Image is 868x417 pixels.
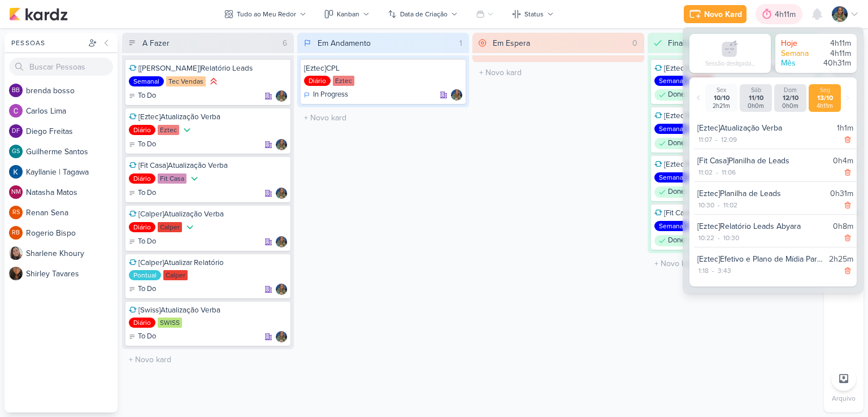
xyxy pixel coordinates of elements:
[158,173,186,184] div: Fit Casa
[184,221,196,233] div: Prioridade Baixa
[722,200,739,210] div: 11:02
[276,284,287,295] div: Responsável: Isabella Gutierres
[138,331,156,342] p: To Do
[811,102,839,110] div: 4h11m
[714,167,721,177] div: -
[654,221,689,231] div: Semanal
[313,89,348,101] p: In Progress
[715,233,722,243] div: -
[129,125,155,135] div: Diário
[668,138,685,149] p: Done
[697,253,824,265] div: [Eztec]Efetivo e Plano de Mídia Parcial
[9,84,23,97] div: brenda bosso
[650,255,817,272] input: + Novo kard
[26,186,118,198] div: N a t a s h a M a t o s
[11,189,21,196] p: NM
[26,207,118,219] div: R e n a n S e n a
[138,90,156,102] p: To Do
[304,76,331,86] div: Diário
[208,76,219,87] div: Prioridade Alta
[9,58,113,76] input: Buscar Pessoas
[300,110,467,126] input: + Novo kard
[189,173,200,184] div: Prioridade Baixa
[781,49,815,59] div: Semana
[817,49,851,59] div: 4h11m
[715,200,722,210] div: -
[276,90,287,102] img: Isabella Gutierres
[654,63,813,73] div: [Eztec]Efetivo e Plano de Mídia Parcial
[837,122,853,134] div: 1h1m
[181,124,193,136] div: Prioridade Baixa
[720,134,738,145] div: 12:09
[129,209,287,219] div: [Calper]Atualização Verba
[158,125,179,135] div: Eztec
[9,267,23,280] img: Shirley Tavares
[12,230,20,236] p: RB
[493,37,530,49] div: Em Espera
[829,253,853,265] div: 2h25m
[276,236,287,247] div: Responsável: Isabella Gutierres
[742,86,770,94] div: Sáb
[333,76,354,86] div: Eztec
[9,7,68,21] img: kardz.app
[811,94,839,102] div: 13/10
[833,155,853,167] div: 0h4m
[705,60,755,67] div: Sessão desligada...
[654,159,813,170] div: [Eztec]Planilha de Leads
[138,236,156,247] p: To Do
[9,104,23,118] img: Carlos Lima
[697,167,714,177] div: 11:02
[832,6,848,22] img: Isabella Gutierres
[276,331,287,342] img: Isabella Gutierres
[129,284,156,295] div: To Do
[276,188,287,199] img: Isabella Gutierres
[697,155,828,167] div: [Fit Casa]Planilha de Leads
[697,200,715,210] div: 10:30
[781,58,815,68] div: Mês
[668,186,685,198] p: Done
[654,172,689,183] div: Semanal
[276,139,287,150] img: Isabella Gutierres
[142,37,170,49] div: A Fazer
[776,94,804,102] div: 12/10
[742,102,770,110] div: 0h0m
[276,90,287,102] div: Responsável: Isabella Gutierres
[26,125,118,137] div: D i e g o F r e i t a s
[781,38,815,49] div: Hoje
[830,188,853,199] div: 0h31m
[654,208,813,218] div: [Fit Casa]Planilha de Leads
[832,393,856,403] p: Arquivo
[721,167,737,177] div: 11:06
[475,64,642,81] input: + Novo kard
[129,222,155,232] div: Diário
[9,185,23,199] div: Natasha Matos
[710,266,717,276] div: -
[158,222,182,232] div: Calper
[124,351,292,368] input: + Novo kard
[713,134,720,145] div: -
[12,149,20,155] p: GS
[654,89,689,101] div: Done
[166,76,206,86] div: Tec Vendas
[654,111,813,121] div: [Eztec]Relatório Leads Abyara
[276,139,287,150] div: Responsável: Isabella Gutierres
[26,247,118,259] div: S h a r l e n e K h o u r y
[26,268,118,280] div: S h i r l e y T a v a r e s
[697,134,713,145] div: 11:07
[129,139,156,150] div: To Do
[9,165,23,179] img: Kayllanie | Tagawa
[697,188,826,199] div: [Eztec]Planilha de Leads
[9,246,23,260] img: Sharlene Khoury
[9,124,23,138] div: Diego Freitas
[129,236,156,247] div: To Do
[278,37,292,49] div: 6
[817,38,851,49] div: 4h11m
[26,85,118,97] div: b r e n d a b o s s o
[9,145,23,158] div: Guilherme Santos
[129,270,161,280] div: Pontual
[26,166,118,178] div: K a y l l a n i e | T a g a w a
[138,139,156,150] p: To Do
[742,94,770,102] div: 11/10
[697,220,828,232] div: [Eztec]Relatório Leads Abyara
[129,188,156,199] div: To Do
